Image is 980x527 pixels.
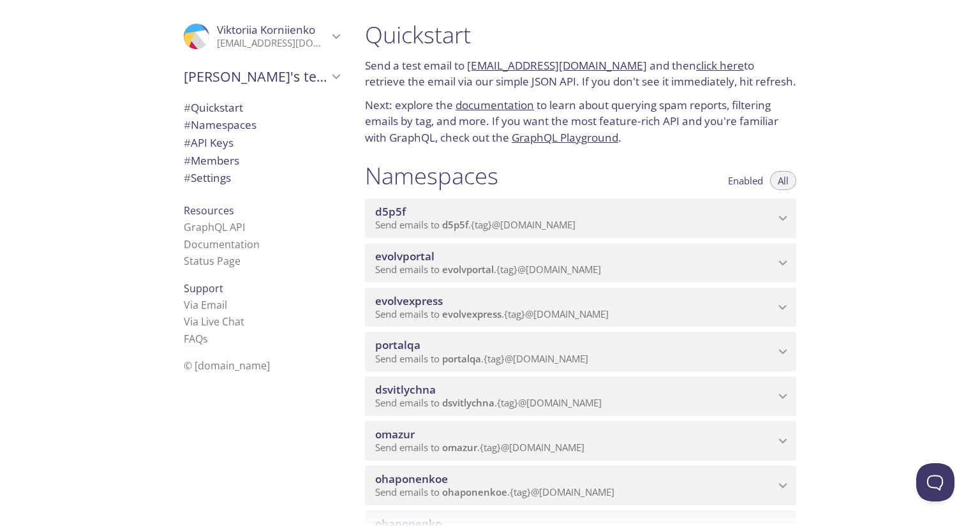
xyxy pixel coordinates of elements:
span: Namespaces [184,117,256,132]
button: Enabled [720,171,771,190]
span: Settings [184,170,231,185]
a: documentation [456,98,534,112]
span: Send emails to . {tag} @[DOMAIN_NAME] [375,441,584,454]
button: All [770,171,796,190]
a: FAQ [184,332,208,346]
div: Members [174,152,350,170]
span: evolvportal [442,263,494,276]
span: evolvportal [375,249,434,263]
div: API Keys [174,134,350,152]
span: # [184,170,191,185]
span: ohaponenkoe [375,471,448,486]
a: Via Live Chat [184,315,244,329]
span: API Keys [184,135,234,150]
p: [EMAIL_ADDRESS][DOMAIN_NAME] [217,37,328,50]
span: # [184,135,191,150]
a: Documentation [184,237,260,251]
span: Viktoriia Korniienko [217,22,315,37]
div: ohaponenkoe namespace [365,466,796,505]
div: Viktoriia Korniienko [174,15,350,57]
a: GraphQL Playground [512,130,618,145]
a: GraphQL API [184,220,245,234]
div: evolvportal namespace [365,243,796,283]
div: Team Settings [174,169,350,187]
div: d5p5f namespace [365,198,796,238]
p: Next: explore the to learn about querying spam reports, filtering emails by tag, and more. If you... [365,97,796,146]
span: Send emails to . {tag} @[DOMAIN_NAME] [375,263,601,276]
a: Status Page [184,254,241,268]
span: evolvexpress [375,293,443,308]
span: # [184,117,191,132]
div: dsvitlychna namespace [365,376,796,416]
span: omazur [442,441,477,454]
span: portalqa [375,338,420,352]
iframe: Help Scout Beacon - Open [916,463,954,501]
span: # [184,100,191,115]
div: omazur namespace [365,421,796,461]
span: Send emails to . {tag} @[DOMAIN_NAME] [375,218,575,231]
span: Send emails to . {tag} @[DOMAIN_NAME] [375,396,602,409]
div: Evolv's team [174,60,350,93]
span: [PERSON_NAME]'s team [184,68,328,85]
span: d5p5f [442,218,468,231]
span: dsvitlychna [442,396,494,409]
h1: Quickstart [365,20,796,49]
p: Send a test email to and then to retrieve the email via our simple JSON API. If you don't see it ... [365,57,796,90]
div: portalqa namespace [365,332,796,371]
span: Resources [184,204,234,218]
span: Quickstart [184,100,243,115]
span: Send emails to . {tag} @[DOMAIN_NAME] [375,352,588,365]
h1: Namespaces [365,161,498,190]
span: Send emails to . {tag} @[DOMAIN_NAME] [375,486,614,498]
span: Members [184,153,239,168]
span: evolvexpress [442,308,501,320]
div: Quickstart [174,99,350,117]
span: d5p5f [375,204,406,219]
span: © [DOMAIN_NAME] [184,359,270,373]
span: portalqa [442,352,481,365]
div: evolvexpress namespace [365,288,796,327]
span: # [184,153,191,168]
a: [EMAIL_ADDRESS][DOMAIN_NAME] [467,58,647,73]
span: s [203,332,208,346]
span: Send emails to . {tag} @[DOMAIN_NAME] [375,308,609,320]
span: omazur [375,427,415,442]
div: Namespaces [174,116,350,134]
a: click here [696,58,744,73]
span: Support [184,281,223,295]
span: ohaponenkoe [442,486,507,498]
a: Via Email [184,298,227,312]
span: dsvitlychna [375,382,436,397]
